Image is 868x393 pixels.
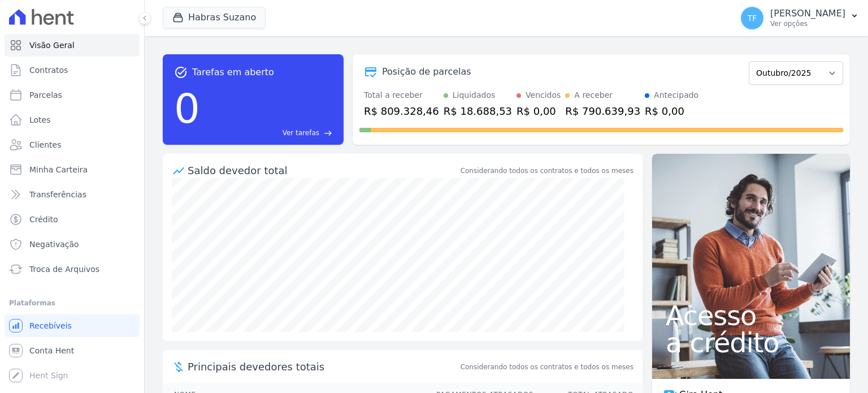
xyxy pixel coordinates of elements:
div: R$ 0,00 [645,103,698,119]
button: Habras Suzano [163,7,266,28]
div: Liquidados [453,89,496,101]
span: Tarefas em aberto [192,66,274,79]
span: Principais devedores totais [188,359,458,374]
div: R$ 18.688,53 [444,103,512,119]
div: Saldo devedor total [188,163,458,178]
div: Considerando todos os contratos e todos os meses [461,166,633,176]
div: A receber [574,89,613,101]
a: Negativação [5,233,140,256]
span: Acesso [666,302,836,329]
span: Transferências [29,189,86,200]
span: task_alt [174,66,188,79]
div: 0 [174,79,200,138]
a: Lotes [5,109,140,131]
a: Transferências [5,183,140,206]
span: Considerando todos os contratos e todos os meses [461,362,633,372]
div: R$ 790.639,93 [565,103,640,119]
div: Plataformas [9,296,135,310]
span: Crédito [29,214,58,225]
div: Posição de parcelas [382,65,471,79]
p: Ver opções [770,19,845,28]
span: Lotes [29,114,51,126]
span: east [324,129,332,137]
p: [PERSON_NAME] [770,8,845,19]
button: TF [PERSON_NAME] Ver opções [732,2,868,34]
div: Antecipado [654,89,698,101]
div: Total a receber [364,89,439,101]
a: Ver tarefas east [205,128,332,138]
a: Contratos [5,59,140,81]
a: Conta Hent [5,339,140,362]
a: Clientes [5,133,140,156]
a: Crédito [5,208,140,231]
a: Parcelas [5,84,140,106]
span: Troca de Arquivos [29,264,99,275]
a: Recebíveis [5,314,140,337]
a: Minha Carteira [5,158,140,181]
span: Clientes [29,139,61,150]
a: Visão Geral [5,34,140,57]
span: Minha Carteira [29,164,88,175]
span: Contratos [29,64,68,76]
a: Troca de Arquivos [5,258,140,280]
div: R$ 809.328,46 [364,103,439,119]
span: Parcelas [29,89,62,101]
span: Recebíveis [29,320,72,331]
div: Vencidos [526,89,561,101]
span: Ver tarefas [283,128,319,138]
span: Negativação [29,239,79,250]
span: TF [748,14,757,22]
span: Conta Hent [29,345,74,356]
span: Visão Geral [29,40,75,51]
div: R$ 0,00 [517,103,561,119]
span: a crédito [666,329,836,356]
